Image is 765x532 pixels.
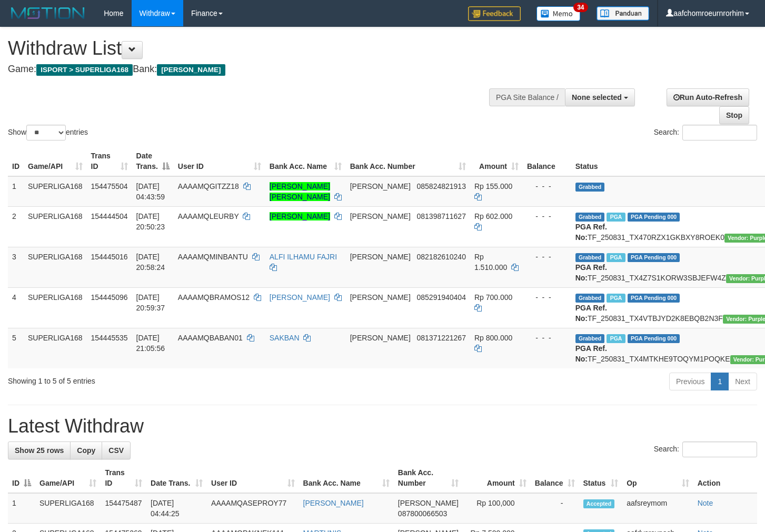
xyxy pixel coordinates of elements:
b: PGA Ref. No: [575,304,607,323]
span: AAAAMQGITZZ18 [178,182,239,190]
th: Amount: activate to sort column ascending [463,463,531,493]
img: Feedback.jpg [468,6,521,21]
span: 34 [573,3,588,12]
a: ALFI ILHAMU FAJRI [270,253,337,261]
a: Run Auto-Refresh [667,88,749,106]
span: Grabbed [575,294,605,303]
span: AAAAMQBABAN01 [178,334,243,342]
th: Trans ID: activate to sort column ascending [101,463,146,493]
td: SUPERLIGA168 [24,176,87,207]
span: CSV [108,446,124,455]
span: Grabbed [575,334,605,343]
img: MOTION_logo.png [8,5,88,21]
span: [DATE] 20:59:37 [136,293,165,312]
td: 2 [8,206,24,247]
th: Op: activate to sort column ascending [622,463,693,493]
th: Balance: activate to sort column ascending [531,463,579,493]
th: Bank Acc. Name: activate to sort column ascending [265,146,346,176]
span: PGA Pending [628,253,680,262]
label: Search: [654,125,757,140]
td: SUPERLIGA168 [24,287,87,328]
button: None selected [565,88,635,106]
span: Marked by aafheankoy [607,294,625,303]
span: Rp 700.000 [474,293,512,302]
span: Copy 087800066503 to clipboard [398,509,447,518]
b: PGA Ref. No: [575,344,607,363]
span: PGA Pending [628,213,680,222]
span: Copy 082182610240 to clipboard [417,253,466,261]
td: 3 [8,247,24,287]
img: panduan.png [597,6,649,21]
span: [PERSON_NAME] [157,64,225,76]
td: 1 [8,176,24,207]
th: Amount: activate to sort column ascending [470,146,523,176]
a: [PERSON_NAME] [270,293,330,302]
th: Bank Acc. Number: activate to sort column ascending [346,146,470,176]
span: 154445535 [91,334,128,342]
input: Search: [682,125,757,140]
a: [PERSON_NAME] [303,499,364,507]
span: Marked by aafheankoy [607,253,625,262]
label: Search: [654,441,757,457]
th: Game/API: activate to sort column ascending [35,463,101,493]
img: Button%20Memo.svg [537,6,581,21]
th: Date Trans.: activate to sort column descending [132,146,174,176]
td: aafsreymom [622,493,693,524]
div: - - - [527,181,567,192]
select: Showentries [26,125,66,140]
span: Marked by aafheankoy [607,334,625,343]
span: [PERSON_NAME] [350,293,411,302]
span: Rp 1.510.000 [474,253,507,272]
div: - - - [527,292,567,303]
b: PGA Ref. No: [575,223,607,242]
span: 154445016 [91,253,128,261]
td: 4 [8,287,24,328]
span: Show 25 rows [15,446,64,455]
span: [PERSON_NAME] [398,499,459,507]
span: AAAAMQMINBANTU [178,253,248,261]
td: - [531,493,579,524]
td: 1 [8,493,35,524]
span: 154475504 [91,182,128,190]
span: Copy 085291940404 to clipboard [417,293,466,302]
span: [PERSON_NAME] [350,212,411,220]
th: Date Trans.: activate to sort column ascending [146,463,207,493]
a: Note [698,499,713,507]
input: Search: [682,441,757,457]
td: [DATE] 04:44:25 [146,493,207,524]
h4: Game: Bank: [8,64,500,75]
div: Showing 1 to 5 of 5 entries [8,372,311,386]
span: PGA Pending [628,334,680,343]
div: - - - [527,252,567,262]
th: Bank Acc. Number: activate to sort column ascending [394,463,463,493]
span: Marked by aafounsreynich [607,213,625,222]
td: SUPERLIGA168 [24,206,87,247]
a: SAKBAN [270,334,300,342]
label: Show entries [8,125,88,140]
th: Status: activate to sort column ascending [579,463,623,493]
span: AAAAMQLEURBY [178,212,239,220]
span: [DATE] 20:58:24 [136,253,165,272]
a: Show 25 rows [8,441,71,459]
span: Rp 155.000 [474,182,512,190]
b: PGA Ref. No: [575,263,607,282]
span: Grabbed [575,183,605,192]
span: Copy [77,446,95,455]
span: Grabbed [575,253,605,262]
span: [PERSON_NAME] [350,334,411,342]
td: 5 [8,328,24,368]
div: - - - [527,333,567,343]
td: AAAAMQASEPROY77 [207,493,299,524]
span: Copy 081371221267 to clipboard [417,334,466,342]
div: PGA Site Balance / [489,88,565,106]
th: User ID: activate to sort column ascending [207,463,299,493]
a: Previous [669,373,711,390]
span: 154445096 [91,293,128,302]
th: Bank Acc. Name: activate to sort column ascending [299,463,394,493]
span: Rp 602.000 [474,212,512,220]
th: Action [693,463,757,493]
th: ID: activate to sort column descending [8,463,35,493]
td: SUPERLIGA168 [24,247,87,287]
span: Rp 800.000 [474,334,512,342]
h1: Latest Withdraw [8,416,757,437]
